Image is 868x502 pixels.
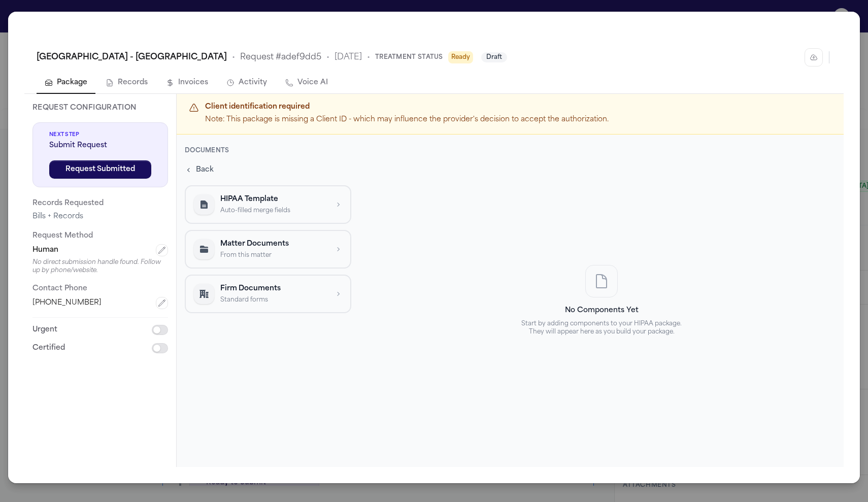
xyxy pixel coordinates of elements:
[32,258,168,275] div: No direct submission handle found. Follow up by phone/website.
[220,296,328,304] p: Standard forms
[49,141,151,151] span: Submit Request
[185,185,351,224] button: HIPAA TemplateAuto-filled merge fields
[32,197,168,210] p: Records Requested
[220,194,328,205] p: HIPAA Template
[32,342,65,354] p: Certified
[205,114,609,126] p: Note: This package is missing a Client ID - which may influence the provider's decision to accept...
[481,52,507,62] span: Draft
[32,324,57,336] p: Urgent
[220,207,328,215] p: Auto-filled merge fields
[375,53,443,61] span: Treatment Status
[520,320,683,336] p: Start by adding components to your HIPAA package. They will appear here as you build your package.
[97,73,156,94] button: Records
[185,147,351,155] h3: Documents
[158,73,216,94] button: Invoices
[32,212,168,222] div: Bills + Records
[32,298,102,308] span: [PHONE_NUMBER]
[37,73,95,94] button: Package
[32,230,168,242] p: Request Method
[183,163,216,177] button: Back
[520,306,683,316] h4: No Components Yet
[49,160,151,179] button: Request Submitted
[326,51,329,63] span: •
[185,230,351,269] button: Matter DocumentsFrom this matter
[37,51,227,63] span: [GEOGRAPHIC_DATA] - [GEOGRAPHIC_DATA]
[335,51,362,63] span: [DATE]
[232,51,235,63] span: •
[32,102,168,114] p: Request Configuration
[367,51,370,63] span: •
[185,275,351,313] button: Firm DocumentsStandard forms
[240,51,321,63] span: Request # adef9dd5
[220,251,328,259] p: From this matter
[196,165,214,175] span: Back
[218,73,275,94] button: Activity
[277,73,336,94] button: Voice AI
[220,284,328,294] p: Firm Documents
[49,131,151,139] span: Next Step
[32,245,58,255] span: Human
[32,283,168,295] p: Contact Phone
[220,239,328,249] p: Matter Documents
[448,51,473,63] span: Ready
[205,102,609,112] p: Client identification required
